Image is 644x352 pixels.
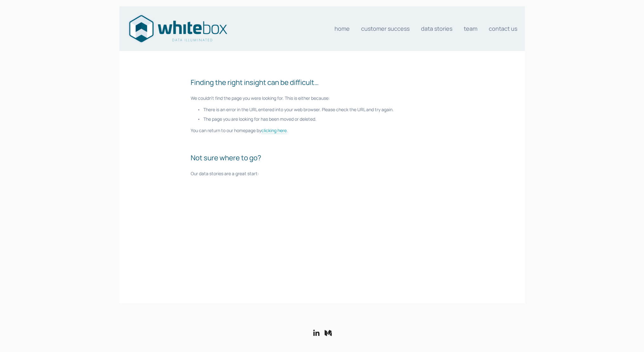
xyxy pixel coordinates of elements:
[489,22,517,35] a: Contact us
[335,22,350,35] a: Home
[191,95,453,102] p: We couldn't find the page you were looking for. This is either because:
[261,127,287,134] a: clicking here
[203,116,453,123] p: The page you are looking for has been moved or deleted.
[312,329,320,337] a: LinkedIn
[203,106,453,113] p: There is an error in the URL entered into your web browser. Please check the URL and try again.
[421,22,452,35] a: Data stories
[191,77,453,88] h3: Finding the right insight can be difficult…
[191,153,453,163] h3: Not sure where to go?
[191,170,453,177] p: Our data stories are a great start:
[191,127,453,134] p: You can return to our homepage by .
[127,13,228,44] img: Data consultants
[361,22,410,35] a: Customer Success
[464,22,477,35] a: Team
[324,329,332,337] a: Medium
